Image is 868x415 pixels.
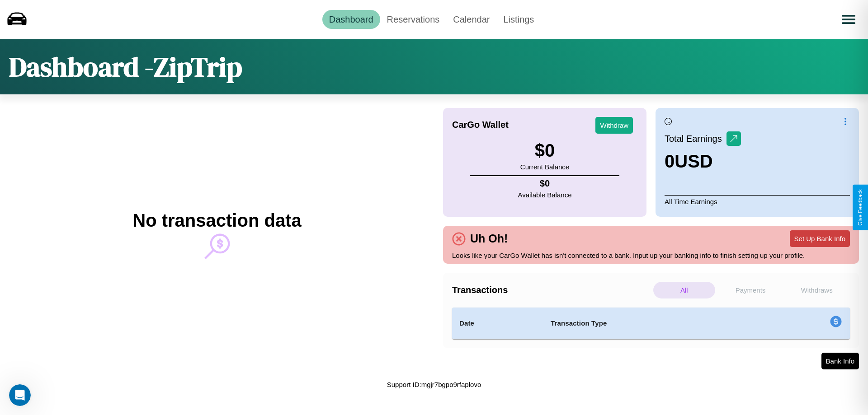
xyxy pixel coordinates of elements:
p: Current Balance [520,161,569,173]
a: Listings [496,10,541,29]
h4: Transactions [452,285,651,295]
p: Looks like your CarGo Wallet has isn't connected to a bank. Input up your banking info to finish ... [452,249,850,261]
h4: Transaction Type [551,318,756,329]
a: Reservations [380,10,447,29]
p: All [653,282,715,298]
h3: $ 0 [520,140,569,161]
p: Available Balance [518,189,572,201]
button: Bank Info [821,353,859,369]
h2: No transaction data [132,210,301,231]
p: Payments [720,282,782,298]
p: Total Earnings [665,131,726,147]
table: simple table [452,308,850,339]
a: Calendar [446,10,496,29]
h1: Dashboard - ZipTrip [9,48,242,85]
button: Open menu [836,7,861,32]
button: Withdraw [595,117,633,134]
iframe: Intercom live chat [9,384,31,406]
h4: Date [459,318,536,329]
h4: Uh Oh! [466,232,512,245]
a: Dashboard [322,10,380,29]
p: Support ID: mgjr7bgpo9rfaplovo [387,378,481,391]
h4: $ 0 [518,178,572,189]
p: Withdraws [786,282,848,298]
button: Set Up Bank Info [790,230,850,247]
h3: 0 USD [665,151,741,172]
p: All Time Earnings [665,195,850,208]
div: Give Feedback [857,189,863,226]
h4: CarGo Wallet [452,120,509,130]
